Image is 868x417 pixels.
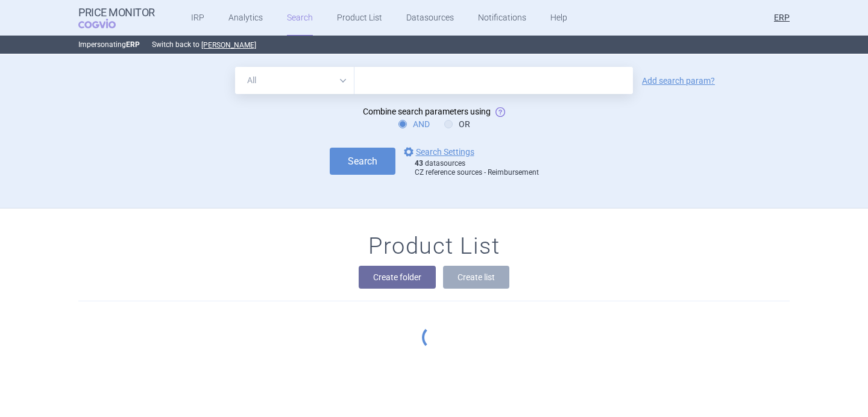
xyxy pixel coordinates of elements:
[78,19,133,28] span: COGVIO
[368,233,500,260] h1: Product List
[78,7,155,30] a: Price MonitorCOGVIO
[401,145,474,159] a: Search Settings
[443,266,509,289] button: Create list
[642,77,715,85] a: Add search param?
[359,266,436,289] button: Create folder
[201,40,256,50] button: [PERSON_NAME]
[78,7,155,19] strong: Price Monitor
[330,148,395,175] button: Search
[398,118,430,130] label: AND
[78,36,790,54] p: Impersonating Switch back to
[415,159,539,178] div: datasources CZ reference sources - Reimbursement
[363,107,491,116] span: Combine search parameters using
[415,159,423,168] strong: 43
[444,118,470,130] label: OR
[126,40,140,49] strong: ERP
